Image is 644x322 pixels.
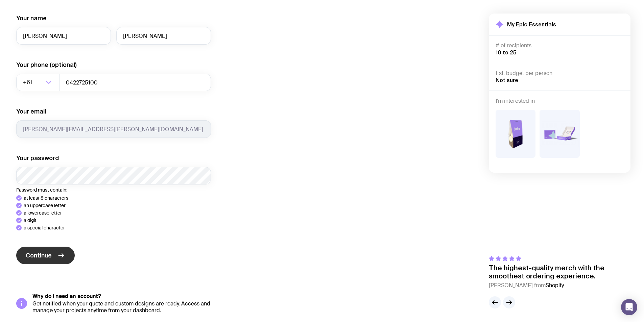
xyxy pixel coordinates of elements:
input: First name [16,27,111,45]
div: Open Intercom Messenger [621,299,637,315]
h4: Est. budget per person [496,70,624,77]
span: Continue [26,251,52,259]
cite: [PERSON_NAME] from [489,281,630,290]
p: a lowercase letter [24,210,62,216]
p: Password must contain: [16,187,211,193]
p: at least 8 characters [24,195,68,201]
div: Search for option [16,74,59,91]
input: Last name [116,27,211,45]
p: Get notified when your quote and custom designs are ready. Access and manage your projects anytim... [32,300,211,314]
h4: I'm interested in [496,98,624,104]
p: an uppercase letter [24,203,66,208]
p: a special character [24,225,65,230]
span: +61 [23,74,33,91]
input: Search for option [33,74,44,91]
h4: # of recipients [496,42,624,49]
h5: Why do I need an account? [32,293,211,300]
label: Your name [16,14,47,22]
span: Not sure [496,77,518,83]
span: Shopify [546,282,564,289]
p: The highest-quality merch with the smoothest ordering experience. [489,264,630,280]
button: Continue [16,247,75,264]
label: Your password [16,154,59,162]
input: you@email.com [16,120,211,138]
h2: My Epic Essentials [507,21,556,28]
p: a digit [24,218,37,223]
input: 0400123456 [59,74,211,91]
label: Your phone (optional) [16,61,77,69]
label: Your email [16,107,46,116]
span: 10 to 25 [496,49,517,55]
